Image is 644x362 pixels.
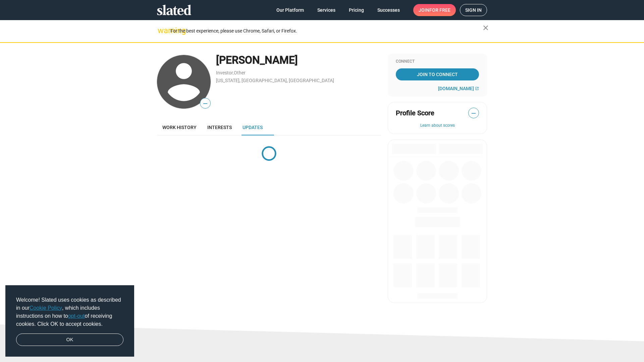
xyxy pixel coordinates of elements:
span: Services [317,4,335,16]
a: Services [312,4,341,16]
a: Interests [202,119,237,135]
div: Connect [396,59,479,64]
a: dismiss cookie message [16,334,123,346]
a: Cookie Policy [30,305,62,311]
a: opt-out [68,313,85,319]
a: Work history [157,119,202,135]
mat-icon: open_in_new [475,86,479,90]
mat-icon: warning [158,26,166,35]
span: Sign in [465,4,482,16]
div: [PERSON_NAME] [216,53,381,67]
span: — [469,109,479,118]
span: Profile Score [396,109,434,118]
span: Successes [377,4,400,16]
a: Join To Connect [396,68,479,80]
span: Join To Connect [397,68,478,80]
span: Our Platform [276,4,304,16]
a: Our Platform [271,4,309,16]
a: Other [234,70,246,75]
button: Learn about scores [396,123,479,128]
a: Sign in [460,4,487,16]
span: for free [429,4,450,16]
span: Welcome! Slated uses cookies as described in our , which includes instructions on how to of recei... [16,296,123,328]
span: Work history [162,125,197,130]
span: Join [419,4,450,16]
div: For the best experience, please use Chrome, Safari, or Firefox. [170,26,483,36]
a: Successes [372,4,405,16]
span: Pricing [349,4,364,16]
div: cookieconsent [5,285,134,357]
a: Pricing [343,4,369,16]
span: [DOMAIN_NAME] [438,86,474,91]
mat-icon: close [482,24,490,32]
span: Interests [207,125,232,130]
a: Updates [237,119,268,135]
span: , [233,71,234,75]
a: [DOMAIN_NAME] [438,86,479,91]
span: — [200,99,210,108]
a: [US_STATE], [GEOGRAPHIC_DATA], [GEOGRAPHIC_DATA] [216,78,334,83]
a: Joinfor free [413,4,456,16]
span: Updates [243,125,263,130]
a: Investor [216,70,233,75]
